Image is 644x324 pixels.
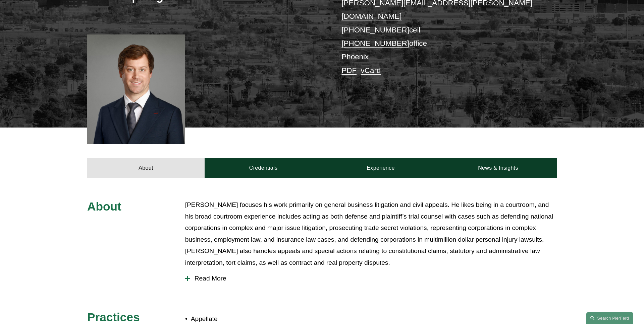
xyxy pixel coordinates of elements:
span: Practices [87,311,140,324]
a: Credentials [205,158,322,178]
span: Read More [190,275,557,282]
a: vCard [361,66,381,75]
a: PDF [341,66,357,75]
a: News & Insights [439,158,557,178]
a: About [87,158,205,178]
a: Search this site [586,312,633,324]
button: Read More [185,270,557,287]
a: [PHONE_NUMBER] [341,39,409,48]
p: [PERSON_NAME] focuses his work primarily on general business litigation and civil appeals. He lik... [185,199,557,268]
a: [PHONE_NUMBER] [341,26,409,34]
span: About [87,200,121,213]
a: Experience [322,158,439,178]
